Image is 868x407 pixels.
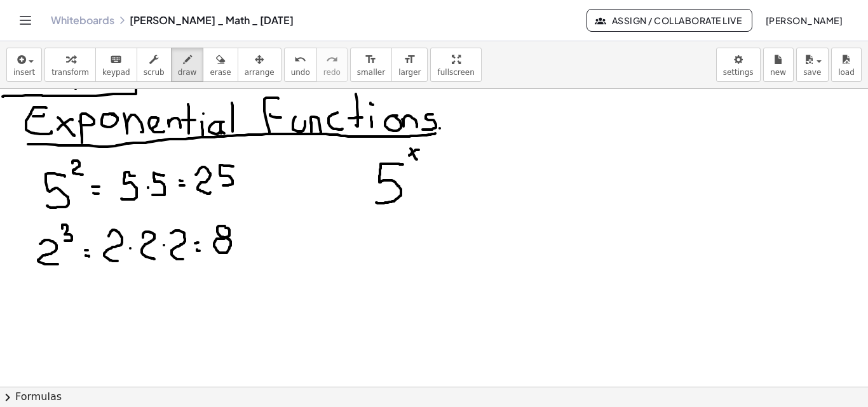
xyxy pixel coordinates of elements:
[110,52,122,67] i: keyboard
[137,48,172,82] button: scrub
[770,68,786,77] span: new
[755,9,853,32] button: [PERSON_NAME]
[294,52,306,67] i: undo
[597,15,742,26] span: Assign / Collaborate Live
[144,68,165,77] span: scrub
[6,48,42,82] button: insert
[723,68,754,77] span: settings
[51,14,114,27] a: Whiteboards
[51,68,89,77] span: transform
[323,68,341,77] span: redo
[365,52,377,67] i: format_size
[316,48,348,82] button: redoredo
[245,68,275,77] span: arrange
[210,68,231,77] span: erase
[796,48,829,82] button: save
[587,9,752,32] button: Assign / Collaborate Live
[716,48,761,82] button: settings
[44,48,96,82] button: transform
[238,48,281,82] button: arrange
[803,68,821,77] span: save
[765,15,843,26] span: [PERSON_NAME]
[95,48,137,82] button: keyboardkeypad
[430,48,481,82] button: fullscreen
[284,48,317,82] button: undoundo
[291,68,310,77] span: undo
[13,68,35,77] span: insert
[326,52,338,67] i: redo
[831,48,862,82] button: load
[763,48,794,82] button: new
[398,68,421,77] span: larger
[357,68,385,77] span: smaller
[15,10,36,30] button: Toggle navigation
[391,48,428,82] button: format_sizelarger
[178,68,197,77] span: draw
[102,68,130,77] span: keypad
[350,48,392,82] button: format_sizesmaller
[203,48,238,82] button: erase
[403,52,416,67] i: format_size
[838,68,855,77] span: load
[437,68,474,77] span: fullscreen
[171,48,204,82] button: draw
